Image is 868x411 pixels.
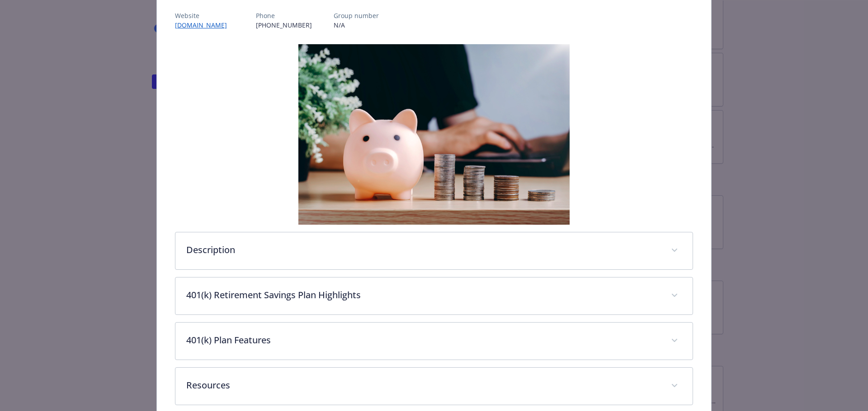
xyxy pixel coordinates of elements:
[175,277,693,314] div: 401(k) Retirement Savings Plan Highlights
[175,232,693,269] div: Description
[186,333,660,347] p: 401(k) Plan Features
[256,11,312,20] p: Phone
[334,20,379,30] p: N/A
[175,21,234,29] a: [DOMAIN_NAME]
[186,243,660,257] p: Description
[298,44,570,225] img: banner
[186,379,660,392] p: Resources
[175,323,693,360] div: 401(k) Plan Features
[256,20,312,30] p: [PHONE_NUMBER]
[175,11,234,20] p: Website
[186,288,660,302] p: 401(k) Retirement Savings Plan Highlights
[334,11,379,20] p: Group number
[175,368,693,405] div: Resources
